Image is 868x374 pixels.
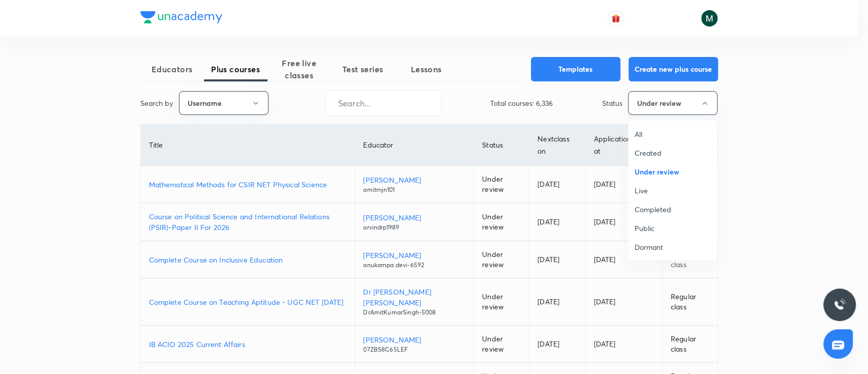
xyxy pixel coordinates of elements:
span: Dormant [635,242,711,252]
span: Live [635,185,711,196]
span: Under review [635,166,711,177]
span: Completed [635,204,711,215]
span: Public [635,223,711,234]
span: Created [635,148,711,158]
span: All [635,129,711,139]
